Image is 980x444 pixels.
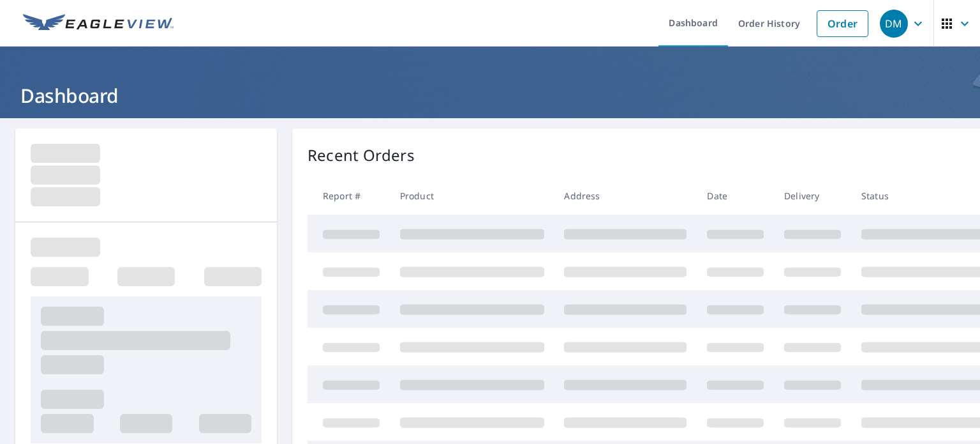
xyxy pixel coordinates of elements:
[554,177,697,215] th: Address
[697,177,774,215] th: Date
[23,14,174,33] img: EV Logo
[817,10,868,37] a: Order
[880,10,908,38] div: DM
[774,177,851,215] th: Delivery
[390,177,554,215] th: Product
[15,82,965,109] h1: Dashboard
[308,144,415,167] p: Recent Orders
[308,177,390,215] th: Report #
